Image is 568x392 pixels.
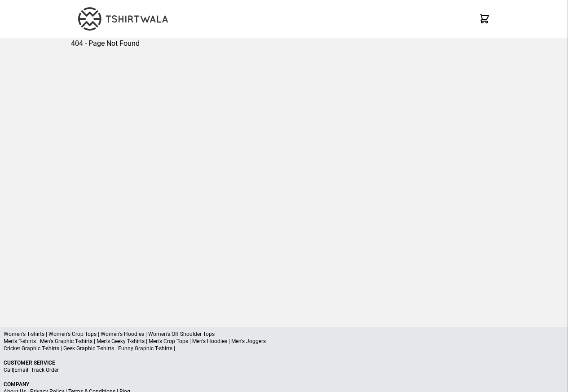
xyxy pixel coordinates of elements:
[71,38,497,49] h1: 404 - Page Not Found
[4,381,564,388] p: Company
[4,366,564,374] p: | |
[78,7,168,31] img: TW-LOGO-400-104.png
[4,345,564,352] p: Cricket Graphic T-shirts | Geek Graphic T-shirts | Funny Graphic T-shirts |
[31,367,59,373] a: Track Order
[4,330,564,338] p: Women's T-shirts | Women's Crop Tops | Women's Hoodies | Women's Off Shoulder Tops
[4,367,13,373] a: Call
[4,359,564,366] p: Customer Service
[4,338,564,345] p: Men's T-shirts | Men's Graphic T-shirts | Men's Geeky T-shirts | Men's Crop Tops | Men's Hoodies ...
[14,367,28,373] a: Email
